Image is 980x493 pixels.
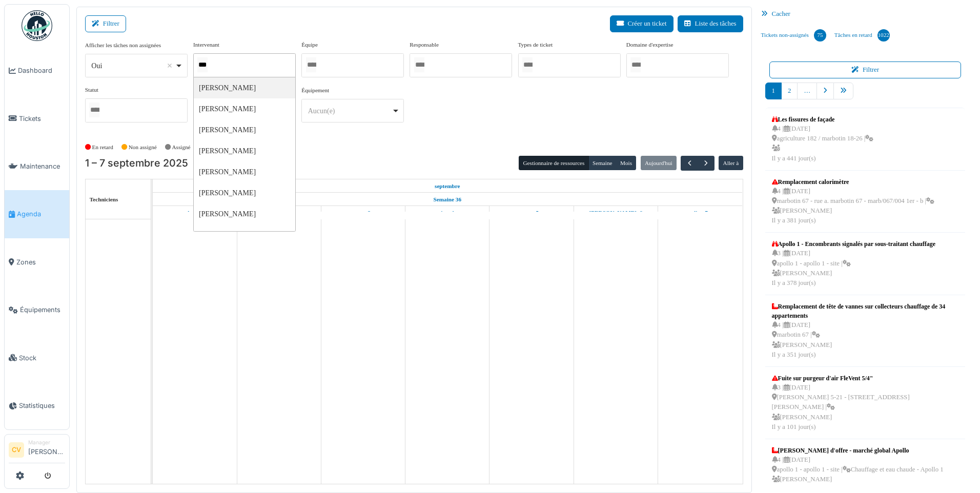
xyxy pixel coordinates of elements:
[194,98,295,119] div: [PERSON_NAME]
[19,114,65,124] span: Tickets
[719,156,743,170] button: Aller à
[772,320,959,360] div: 4 | [DATE] marbotin 67 | [PERSON_NAME] Il y a 351 jour(s)
[185,207,204,219] a: 1 septembre 2025
[772,383,959,432] div: 3 | [DATE] [PERSON_NAME] 5-21 - [STREET_ADDRESS][PERSON_NAME] | [PERSON_NAME] Il y a 101 jour(s)
[28,439,65,446] div: Manager
[308,106,392,116] div: Aucun(e)
[306,57,316,72] input: Tous
[197,57,208,72] input: Tous
[193,40,219,49] label: Intervenant
[85,157,188,170] h2: 1 – 7 septembre 2025
[772,302,959,320] div: Remplacement de tête de vannes sur collecteurs chauffage de 34 appartements
[85,15,126,32] button: Filtrer
[769,61,962,78] button: Filtrer
[698,156,714,171] button: Suivant
[172,143,191,152] label: Assigné
[92,143,113,152] label: En retard
[194,224,295,245] div: [PERSON_NAME]
[414,57,424,72] input: Tous
[90,196,118,202] span: Techniciens
[5,94,69,142] a: Tickets
[18,66,65,75] span: Dashboard
[301,86,329,95] label: Équipement
[85,41,161,50] label: Afficher les tâches non assignées
[85,86,98,94] label: Statut
[772,177,935,187] div: Remplacement calorimètre
[20,161,65,171] span: Maintenance
[772,124,874,163] div: 4 | [DATE] agriculture 182 / marbotin 18-26 | Il y a 441 jour(s)
[772,239,935,249] div: Apollo 1 - Encombrants signalés par sous-traitant chauffage
[765,83,782,99] a: 1
[22,10,52,41] img: Badge_color-CXgf-gQk.svg
[769,112,876,166] a: Les fissures de façade 4 |[DATE] agriculture 182 / marbotin 18-26 | Il y a 441 jour(s)
[301,40,318,49] label: Équipe
[772,446,944,455] div: [PERSON_NAME] d'offre - marché global Apollo
[769,299,962,362] a: Remplacement de tête de vannes sur collecteurs chauffage de 34 appartements 4 |[DATE] marbotin 67...
[16,257,65,267] span: Zones
[194,119,295,140] div: [PERSON_NAME]
[9,439,65,463] a: CV Manager[PERSON_NAME]
[17,209,65,219] span: Agenda
[781,83,798,99] a: 2
[19,353,65,363] span: Stock
[616,156,637,170] button: Mois
[5,334,69,381] a: Stock
[610,15,673,32] button: Créer un ticket
[5,238,69,286] a: Zones
[5,47,69,94] a: Dashboard
[5,142,69,190] a: Maintenance
[194,140,295,161] div: [PERSON_NAME]
[194,203,295,224] div: [PERSON_NAME]
[5,190,69,238] a: Agenda
[757,7,974,22] div: Cacher
[5,286,69,334] a: Équipements
[772,187,935,226] div: 4 | [DATE] marbotin 67 - rue a. marbotin 67 - marb/067/004 1er - b | [PERSON_NAME] Il y a 381 jou...
[877,29,890,42] div: 1022
[431,193,464,206] a: Semaine 36
[641,156,677,170] button: Aujourd'hui
[586,207,645,219] a: 6 septembre 2025
[89,102,99,117] input: Tous
[20,305,65,315] span: Équipements
[19,401,65,410] span: Statistiques
[690,207,710,219] a: 7 septembre 2025
[28,439,65,461] li: [PERSON_NAME]
[5,382,69,429] a: Statistiques
[194,77,295,98] div: [PERSON_NAME]
[432,180,463,193] a: 1 septembre 2025
[797,83,817,99] a: …
[772,115,874,124] div: Les fissures de façade
[519,156,588,170] button: Gestionnaire de ressources
[772,374,959,383] div: Fuite sur purgeur d'air FleVent 5/4"
[765,83,966,108] nav: pager
[129,143,157,152] label: Non assigné
[9,442,24,458] li: CV
[769,175,937,229] a: Remplacement calorimètre 4 |[DATE] marbotin 67 - rue a. marbotin 67 - marb/067/004 1er - b | [PER...
[353,207,373,219] a: 3 septembre 2025
[757,22,830,49] a: Tickets non-assignés
[165,60,175,71] button: Remove item: 'yes'
[194,161,295,182] div: [PERSON_NAME]
[769,237,938,291] a: Apollo 1 - Encombrants signalés par sous-traitant chauffage 3 |[DATE] apollo 1 - apollo 1 - site ...
[830,22,894,49] a: Tâches en retard
[681,156,698,171] button: Précédent
[91,60,175,71] div: Oui
[814,29,826,42] div: 75
[518,40,553,49] label: Types de ticket
[626,40,673,49] label: Domaine d'expertise
[588,156,617,170] button: Semaine
[522,57,533,72] input: Tous
[438,207,457,219] a: 4 septembre 2025
[630,57,641,72] input: Tous
[678,15,743,32] button: Liste des tâches
[769,371,962,435] a: Fuite sur purgeur d'air FleVent 5/4" 3 |[DATE] [PERSON_NAME] 5-21 - [STREET_ADDRESS][PERSON_NAME]...
[410,40,439,49] label: Responsable
[772,249,935,288] div: 3 | [DATE] apollo 1 - apollo 1 - site | [PERSON_NAME] Il y a 378 jour(s)
[194,182,295,203] div: [PERSON_NAME]
[522,207,541,219] a: 5 septembre 2025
